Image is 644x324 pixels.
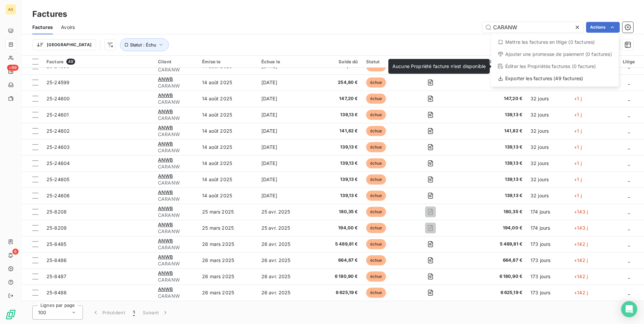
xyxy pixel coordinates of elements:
div: Actions [491,34,619,87]
div: Mettre les factures en litige (0 factures) [494,37,616,47]
div: Éditer les Propriétés factures (0 facture) [494,61,616,72]
span: Aucune Propriété facture n’est disponible [392,63,486,69]
div: Exporter les factures (49 factures) [494,73,616,84]
div: Ajouter une promesse de paiement (0 factures) [494,49,616,60]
